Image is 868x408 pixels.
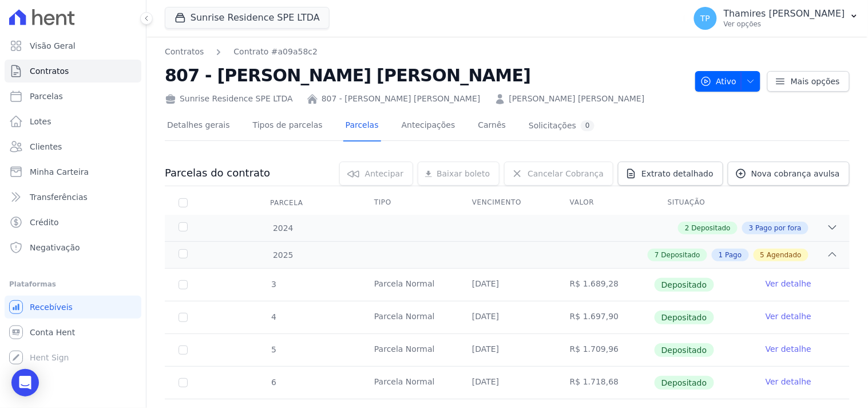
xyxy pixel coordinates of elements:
a: Solicitações0 [526,111,597,142]
a: Contratos [165,46,204,58]
th: Vencimento [458,191,556,215]
td: R$ 1.709,96 [556,334,654,366]
a: Antecipações [399,111,458,142]
div: Solicitações [529,120,594,131]
span: Mais opções [791,76,840,87]
span: Lotes [30,116,51,127]
a: [PERSON_NAME] [PERSON_NAME] [509,93,645,105]
a: Contratos [5,60,141,83]
span: Pago [726,250,742,260]
td: [DATE] [458,334,556,366]
td: R$ 1.718,68 [556,367,654,399]
a: Mais opções [767,71,850,92]
h2: 807 - [PERSON_NAME] [PERSON_NAME] [165,62,686,88]
a: Ver detalhe [766,278,811,289]
nav: Breadcrumb [165,46,318,58]
span: Depositado [692,223,731,233]
span: 3 [270,280,276,289]
span: Clientes [30,141,62,152]
a: Clientes [5,135,141,158]
a: Transferências [5,186,141,209]
div: Sunrise Residence SPE LTDA [165,93,293,105]
button: TP Thamires [PERSON_NAME] Ver opções [685,2,868,34]
a: Contrato #a09a58c2 [233,46,318,58]
p: Ver opções [724,19,845,29]
a: Lotes [5,110,141,133]
span: Recebíveis [30,301,73,313]
a: Parcelas [343,111,381,142]
span: Depositado [655,278,714,292]
td: Parcela Normal [360,301,458,334]
a: Extrato detalhado [618,162,723,186]
a: 807 - [PERSON_NAME] [PERSON_NAME] [322,93,481,105]
a: Crédito [5,211,141,234]
span: 6 [270,378,276,387]
span: 7 [655,250,659,260]
span: 4 [270,312,276,321]
span: Negativação [30,242,80,253]
a: Visão Geral [5,34,141,57]
td: [DATE] [458,269,556,301]
a: Conta Hent [5,321,141,344]
button: Ativo [695,71,761,92]
td: R$ 1.697,90 [556,301,654,334]
td: Parcela Normal [360,334,458,366]
span: 5 [270,345,276,354]
a: Ver detalhe [766,343,811,355]
span: 3 [749,223,754,233]
div: Plataformas [9,277,137,291]
td: [DATE] [458,367,556,399]
div: Parcela [256,191,317,214]
span: Depositado [655,343,714,357]
a: Negativação [5,236,141,259]
span: Depositado [661,250,700,260]
a: Parcelas [5,85,141,108]
input: Só é possível selecionar pagamentos em aberto [179,313,188,322]
button: Sunrise Residence SPE LTDA [165,7,330,29]
span: 1 [719,250,723,260]
span: TP [700,14,710,22]
th: Tipo [360,191,458,215]
a: Recebíveis [5,296,141,319]
span: Pago por fora [756,223,802,233]
nav: Breadcrumb [165,46,686,58]
a: Ver detalhe [766,376,811,387]
span: Minha Carteira [30,166,89,178]
span: 2 [685,223,689,233]
a: Carnês [475,111,508,142]
span: Agendado [767,250,802,260]
span: Crédito [30,217,59,228]
span: Extrato detalhado [641,168,714,179]
span: Ativo [700,71,737,92]
a: Tipos de parcelas [251,111,325,142]
a: Ver detalhe [766,311,811,322]
th: Situação [654,191,752,215]
span: Conta Hent [30,327,75,338]
input: Só é possível selecionar pagamentos em aberto [179,346,188,355]
span: Contratos [30,65,69,77]
span: Depositado [655,376,714,390]
a: Nova cobrança avulsa [728,162,850,186]
td: Parcela Normal [360,367,458,399]
span: Nova cobrança avulsa [751,168,840,179]
td: R$ 1.689,28 [556,269,654,301]
input: Só é possível selecionar pagamentos em aberto [179,378,188,387]
div: 0 [581,120,594,131]
input: Só é possível selecionar pagamentos em aberto [179,280,188,289]
th: Valor [556,191,654,215]
p: Thamires [PERSON_NAME] [724,8,845,19]
span: Parcelas [30,91,63,102]
span: Visão Geral [30,40,76,52]
h3: Parcelas do contrato [165,166,270,180]
div: Open Intercom Messenger [11,369,39,397]
td: Parcela Normal [360,269,458,301]
span: 5 [760,250,765,260]
span: Depositado [655,311,714,324]
a: Minha Carteira [5,160,141,183]
td: [DATE] [458,301,556,334]
a: Detalhes gerais [165,111,232,142]
span: Transferências [30,191,88,203]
